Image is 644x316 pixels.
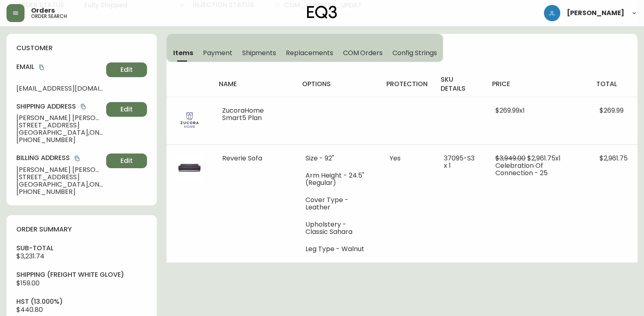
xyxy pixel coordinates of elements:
span: [EMAIL_ADDRESS][DOMAIN_NAME] [16,85,103,92]
span: $269.99 x 1 [495,106,525,115]
h4: Shipping ( Freight White Glove ) [16,270,147,279]
span: ZucoraHome Smart5 Plan [222,106,264,122]
img: 1c9c23e2a847dab86f8017579b61559c [544,5,560,21]
h4: customer [16,44,147,53]
span: Edit [120,105,133,114]
img: 96aec479-a6d1-4589-8c08-509619f132d2.jpg [176,155,203,181]
span: [PHONE_NUMBER] [16,188,103,196]
span: $159.00 [16,278,40,288]
span: Config Strings [392,49,437,57]
button: Edit [106,102,147,117]
button: Edit [106,62,147,77]
li: Arm Height - 24.5" (Regular) [305,172,370,187]
h4: Billing Address [16,154,103,162]
button: copy [38,63,46,71]
img: zucorahome_logo.svg [176,107,203,133]
span: [PHONE_NUMBER] [16,136,103,144]
span: Replacements [286,49,333,57]
img: logo [307,6,337,19]
span: 37095-S3 x 1 [444,154,475,170]
button: copy [73,154,81,162]
h4: price [492,80,583,89]
h4: total [596,80,631,89]
span: [PERSON_NAME] [PERSON_NAME] [16,114,103,122]
span: [PERSON_NAME] [567,10,624,16]
button: copy [79,102,87,111]
h5: order search [31,14,67,19]
h4: order summary [16,225,147,234]
h4: hst (13.000%) [16,297,147,306]
span: $3,231.74 [16,251,45,261]
span: [PERSON_NAME] [PERSON_NAME] [16,166,103,174]
li: Upholstery - Classic Sahara [305,221,370,236]
button: Edit [106,154,147,168]
span: Orders [31,7,55,14]
li: Leg Type - Walnut [305,245,370,253]
h4: Shipping Address [16,102,103,111]
li: Size - 92" [305,155,370,162]
li: Cover Type - Leather [305,196,370,211]
span: $269.99 [599,106,624,115]
span: Payment [203,49,232,57]
span: [GEOGRAPHIC_DATA] , ON , K2P 0M4 , CA [16,129,103,136]
h4: name [219,80,289,89]
span: Items [173,49,193,57]
span: COM Orders [343,49,383,57]
h4: Email [16,62,103,71]
span: Celebration Of Connection - 25 [495,161,548,178]
span: Shipments [242,49,276,57]
span: [STREET_ADDRESS] [16,122,103,129]
span: Yes [390,154,401,163]
h4: options [302,80,374,89]
span: $440.80 [16,305,43,314]
span: Reverie Sofa [222,154,262,163]
span: $2,961.75 [599,154,628,163]
span: [STREET_ADDRESS] [16,174,103,181]
span: $2,961.75 x 1 [527,154,561,163]
h4: sku details [441,75,479,93]
h4: protection [386,80,428,89]
h4: sub-total [16,244,147,253]
span: Edit [120,156,133,165]
span: [GEOGRAPHIC_DATA] , ON , K2P 0M4 , CA [16,181,103,188]
span: Edit [120,65,133,74]
span: $3,949.00 [495,154,526,163]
